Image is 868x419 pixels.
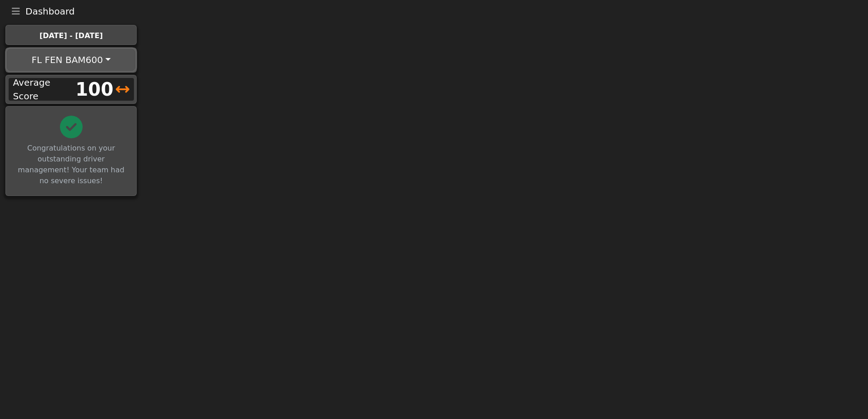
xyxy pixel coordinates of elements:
[16,116,127,186] div: Congratulations on your outstanding driver management! Your team had no severe issues!
[25,7,75,16] span: Dashboard
[10,72,72,107] div: Average Score
[75,76,113,103] div: 100
[6,5,25,18] button: Toggle navigation
[7,49,135,71] button: FL FEN BAM600
[11,30,131,41] div: [DATE] - [DATE]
